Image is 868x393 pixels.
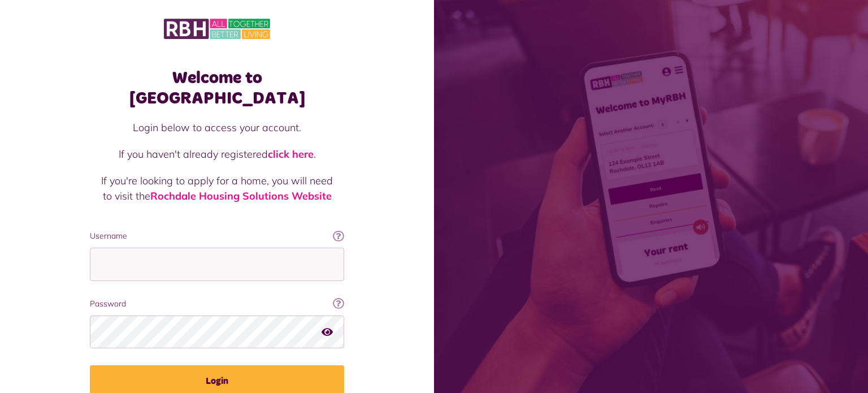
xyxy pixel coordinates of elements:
a: click here [268,148,314,161]
img: MyRBH [164,17,270,41]
p: If you haven't already registered . [101,146,333,162]
label: Password [90,298,344,310]
a: Rochdale Housing Solutions Website [150,189,332,202]
h1: Welcome to [GEOGRAPHIC_DATA] [90,68,344,109]
label: Username [90,230,344,242]
p: Login below to access your account. [101,120,333,135]
p: If you're looking to apply for a home, you will need to visit the [101,173,333,204]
